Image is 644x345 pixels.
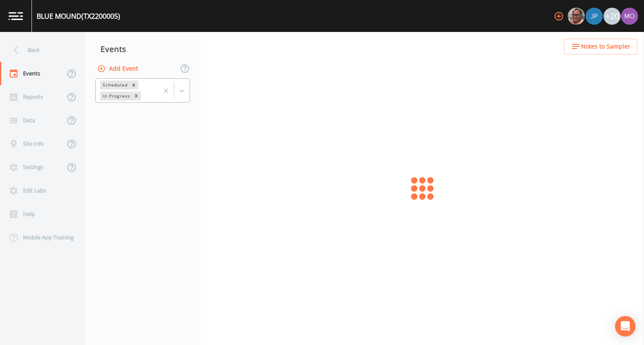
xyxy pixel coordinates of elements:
img: e2d790fa78825a4bb76dcb6ab311d44c [568,8,585,25]
span: Notes to Sampler [581,41,630,52]
div: Scheduled [100,80,129,89]
div: Joshua gere Paul [585,8,603,25]
img: logo [9,12,23,20]
button: Notes to Sampler [564,39,637,55]
img: 4e251478aba98ce068fb7eae8f78b90c [621,8,638,25]
div: Remove Scheduled [129,80,138,89]
div: Open Intercom Messenger [615,316,635,336]
div: Mike Franklin [567,8,585,25]
div: In Progress [100,92,132,101]
button: Add Event [95,61,141,77]
img: 41241ef155101aa6d92a04480b0d0000 [586,8,603,25]
div: Events [85,38,200,60]
div: BLUE MOUND (TX2200005) [37,11,120,21]
div: +20 [604,8,621,25]
div: Remove In Progress [132,92,141,101]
